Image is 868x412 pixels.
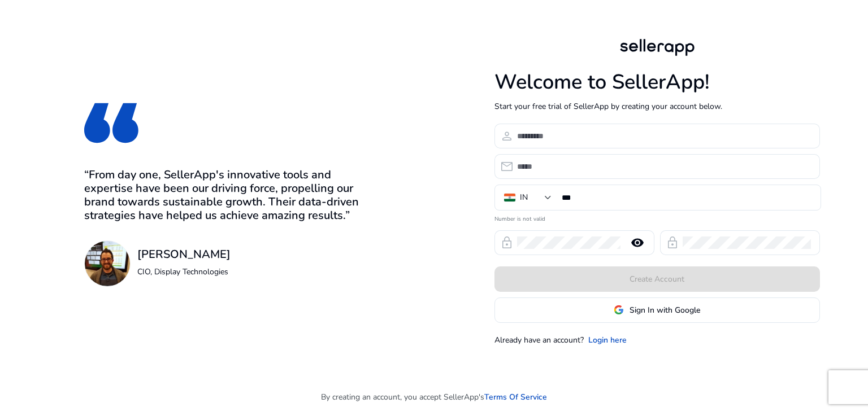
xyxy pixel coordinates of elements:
mat-error: Number is not valid [494,212,820,223]
a: Login here [588,334,627,346]
button: Sign In with Google [494,297,820,323]
h3: [PERSON_NAME] [137,248,231,261]
span: email [500,160,514,173]
span: lock [500,236,514,249]
p: CIO, Display Technologies [137,266,231,278]
mat-icon: remove_red_eye [624,236,651,249]
a: Terms Of Service [484,391,547,403]
p: Start your free trial of SellerApp by creating your account below. [494,100,820,112]
div: IN [520,191,528,204]
span: Sign In with Google [630,304,700,316]
span: person [500,129,514,143]
p: Already have an account? [494,334,584,346]
img: google-logo.svg [614,305,624,315]
span: lock [666,236,679,249]
h1: Welcome to SellerApp! [494,70,820,94]
h3: “From day one, SellerApp's innovative tools and expertise have been our driving force, propelling... [84,168,374,222]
